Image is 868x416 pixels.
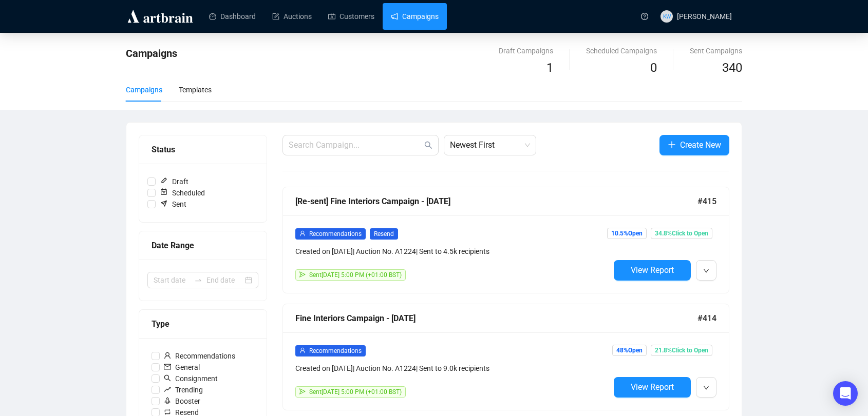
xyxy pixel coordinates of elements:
span: send [299,388,306,394]
span: Sent [DATE] 5:00 PM (+01:00 BST) [309,271,402,279]
span: [PERSON_NAME] [677,12,732,21]
a: Fine Interiors Campaign - [DATE]#414userRecommendationsCreated on [DATE]| Auction No. A1224| Sent... [282,304,729,410]
div: Campaigns [126,84,162,95]
span: send [299,271,306,278]
span: Recommendations [309,347,362,354]
span: user [164,352,171,359]
span: #415 [697,195,716,208]
span: question-circle [641,13,648,20]
span: Booster [160,395,204,407]
div: Date Range [152,239,254,252]
span: rocket [164,397,171,404]
div: Draft Campaigns [499,45,553,56]
div: [Re-sent] Fine Interiors Campaign - [DATE] [295,195,697,208]
input: End date [206,274,243,286]
span: KW [663,12,671,21]
span: Scheduled [156,187,209,199]
div: Open Intercom Messenger [833,381,858,406]
a: Auctions [272,3,312,30]
span: Sent [156,199,191,210]
span: Newest First [450,135,530,155]
span: 10.5% Open [607,228,647,239]
input: Start date [154,274,190,286]
span: 48% Open [612,345,647,356]
button: View Report [614,260,691,281]
span: retweet [164,408,171,415]
div: Status [152,143,254,156]
a: Campaigns [391,3,439,30]
span: #414 [697,312,716,325]
span: mail [164,363,171,370]
div: Created on [DATE] | Auction No. A1224 | Sent to 4.5k recipients [295,246,610,257]
span: plus [668,141,676,149]
span: down [703,385,709,391]
span: swap-right [194,276,202,284]
span: 34.8% Click to Open [651,228,712,239]
span: search [164,374,171,382]
span: 21.8% Click to Open [651,345,712,356]
span: Draft [156,176,193,187]
span: Resend [370,228,398,240]
span: Recommendations [309,230,362,237]
span: 340 [722,61,742,75]
span: Trending [160,384,207,395]
div: Sent Campaigns [690,45,742,56]
button: Create New [659,135,729,155]
img: logo [126,8,195,25]
div: Fine Interiors Campaign - [DATE] [295,312,697,325]
div: Created on [DATE] | Auction No. A1224 | Sent to 9.0k recipients [295,363,610,374]
a: Customers [328,3,374,30]
span: rise [164,386,171,393]
span: View Report [631,265,674,275]
span: Sent [DATE] 5:00 PM (+01:00 BST) [309,388,402,395]
div: Scheduled Campaigns [586,45,657,56]
span: to [194,276,202,284]
span: Campaigns [126,47,177,60]
span: search [424,141,432,149]
div: Templates [179,84,212,95]
span: Create New [680,138,721,151]
span: View Report [631,382,674,392]
a: [Re-sent] Fine Interiors Campaign - [DATE]#415userRecommendationsResendCreated on [DATE]| Auction... [282,187,729,293]
span: user [299,347,306,353]
span: General [160,362,204,373]
input: Search Campaign... [289,139,422,151]
a: Dashboard [209,3,256,30]
span: Consignment [160,373,222,384]
span: 1 [546,61,553,75]
span: down [703,268,709,274]
button: View Report [614,377,691,398]
span: Recommendations [160,350,239,362]
span: 0 [650,61,657,75]
span: user [299,230,306,236]
div: Type [152,318,254,330]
